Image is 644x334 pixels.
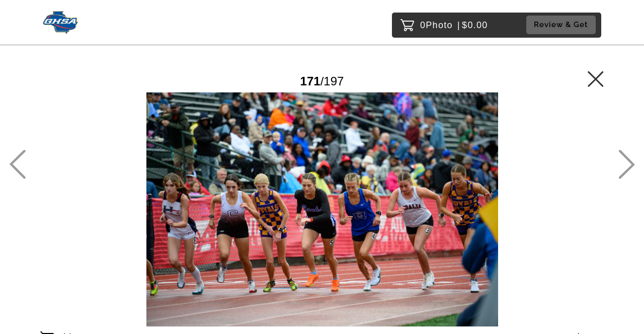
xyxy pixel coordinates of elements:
span: Photo [426,17,453,33]
div: / [300,70,344,92]
span: 171 [300,74,320,88]
p: 0 $0.00 [420,17,488,33]
button: Review & Get [526,16,596,34]
a: Review & Get [526,16,599,34]
span: 197 [324,74,344,88]
span: | [457,20,460,30]
img: Snapphound Logo [43,11,78,34]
